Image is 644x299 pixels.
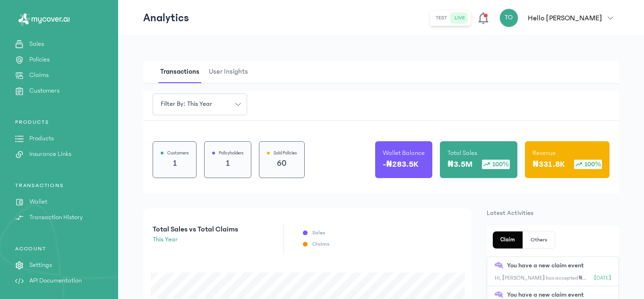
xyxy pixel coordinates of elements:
p: Hello [PERSON_NAME] [528,12,602,24]
span: User Insights [207,61,250,83]
p: You have a new claim event [507,261,584,271]
p: Customers [167,149,189,157]
p: this year [153,235,238,245]
p: Revenue [532,148,556,158]
p: Customers [29,86,60,96]
button: live [451,12,469,24]
div: 100% [574,160,602,169]
span: Transactions [158,61,201,83]
div: 100% [482,160,510,169]
p: Sold Policies [274,149,297,157]
button: Filter by: this year [153,94,247,115]
p: Latest Activities [487,208,619,218]
p: Claims [312,240,329,248]
button: test [432,12,451,24]
p: Policies [29,55,50,65]
button: User Insights [207,61,256,83]
p: Settings [29,260,52,270]
p: Total Sales vs Total Claims [153,223,238,235]
p: Policyholders [219,149,243,157]
p: 1 [212,157,243,170]
p: Hi, [PERSON_NAME] has accepted ₦147,250.00 as compensation for their claim [495,274,586,282]
p: Insurance Links [29,149,71,159]
p: Transaction History [29,213,83,222]
div: TO [499,9,518,27]
p: 60 [267,157,297,170]
span: Filter by: this year [155,99,218,109]
p: Sales [29,39,44,49]
button: Others [523,231,555,248]
p: Wallet [29,197,47,207]
p: API Documentation [29,276,82,286]
p: Total Sales [447,148,477,158]
p: 1 [161,157,189,170]
p: -₦283.5K [383,158,418,171]
button: TOHello [PERSON_NAME] [499,9,619,27]
p: Analytics [143,10,189,26]
p: Products [29,134,54,144]
p: [DATE] [594,274,611,282]
p: ₦3.5M [447,158,472,171]
p: Sales [312,229,325,237]
p: Wallet Balance [383,148,425,158]
button: Transactions [158,61,207,83]
p: ₦331.8K [532,158,565,171]
button: Claim [493,231,523,248]
p: Claims [29,70,49,80]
